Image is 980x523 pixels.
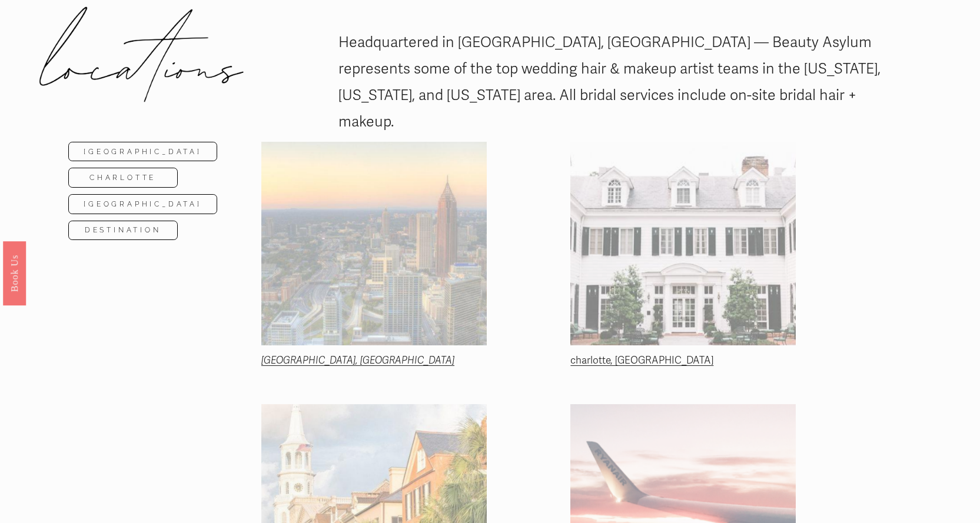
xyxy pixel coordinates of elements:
[68,221,178,241] a: Destination
[261,354,454,367] a: [GEOGRAPHIC_DATA], [GEOGRAPHIC_DATA]
[68,142,218,162] a: [GEOGRAPHIC_DATA]
[3,241,26,305] a: Book Us
[570,354,713,367] a: charlotte, [GEOGRAPHIC_DATA]
[338,29,912,135] p: Headquartered in [GEOGRAPHIC_DATA], [GEOGRAPHIC_DATA] — Beauty Asylum represents some of the top ...
[68,194,218,214] a: [GEOGRAPHIC_DATA]
[68,168,178,188] a: Charlotte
